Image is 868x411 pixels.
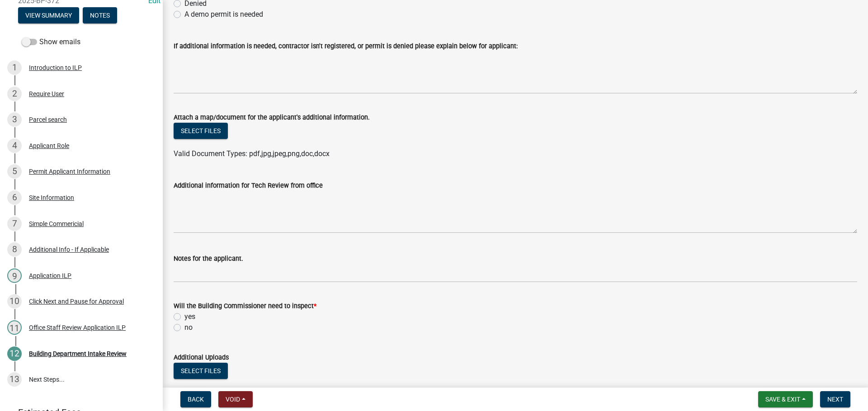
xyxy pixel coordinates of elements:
button: Select files [174,123,228,139]
div: 2 [7,87,22,101]
div: Site Information [29,194,74,201]
div: Click Next and Pause for Approval [29,298,124,305]
div: Applicant Role [29,143,69,149]
span: Next [827,396,843,403]
button: View Summary [18,7,79,23]
label: Attach a map/document for the applicant's additional information. [174,115,370,121]
button: Select files [174,363,228,379]
span: Void [226,396,240,403]
div: 13 [7,372,22,387]
div: 7 [7,217,22,231]
div: 1 [7,60,22,75]
div: Application ILP [29,272,71,279]
span: Back [188,396,204,403]
label: Notes for the applicant. [174,256,243,262]
label: Will the Building Commissioner need to inspect [174,303,316,309]
label: Show emails [22,37,80,47]
div: Building Department Intake Review [29,351,127,357]
label: no [184,322,193,333]
div: Office Staff Review Application ILP [29,324,126,331]
label: Additional information for Tech Review from office [174,183,323,189]
label: If additional information is needed, contractor isn't registered, or permit is denied please expl... [174,43,518,50]
button: Save & Exit [758,391,813,407]
wm-modal-confirm: Summary [18,12,79,19]
div: 11 [7,320,22,335]
div: 4 [7,139,22,153]
span: Valid Document Types: pdf,jpg,jpeg,png,doc,docx [174,149,330,158]
div: 9 [7,268,22,283]
div: Additional Info - If Applicable [29,246,109,253]
div: Parcel search [29,116,67,123]
wm-modal-confirm: Notes [83,12,117,19]
div: Permit Applicant Information [29,168,110,175]
button: Void [218,391,253,407]
div: 3 [7,112,22,127]
button: Next [820,391,850,407]
div: 5 [7,164,22,179]
div: 12 [7,346,22,361]
span: Save & Exit [765,396,800,403]
label: Additional Uploads [174,355,229,361]
div: 6 [7,190,22,205]
div: Simple Commericial [29,221,84,227]
div: Introduction to ILP [29,65,82,71]
button: Notes [83,7,117,23]
label: A demo permit is needed [184,9,263,20]
div: 10 [7,294,22,309]
label: yes [184,311,195,322]
button: Back [180,391,211,407]
div: 8 [7,242,22,257]
div: Require User [29,91,64,97]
